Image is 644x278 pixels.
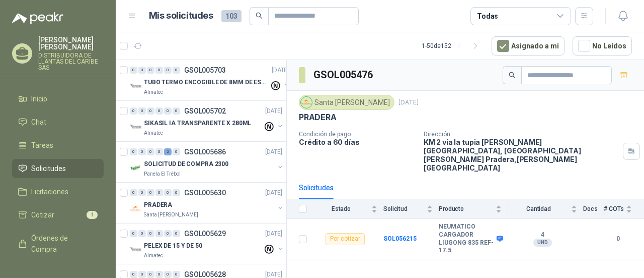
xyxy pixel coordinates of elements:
p: Santa [PERSON_NAME] [144,211,198,219]
p: Almatec [144,252,163,260]
a: Tareas [12,136,104,155]
div: Por cotizar [326,233,365,245]
p: KM 2 vía la tupia [PERSON_NAME][GEOGRAPHIC_DATA], [GEOGRAPHIC_DATA][PERSON_NAME] Pradera , [PERSO... [424,138,619,172]
div: 0 [147,107,154,115]
p: TUBO TERMO ENCOGIBLE DE 8MM DE ESPESOR X 5CMS [144,78,269,87]
th: Cantidad [508,199,583,219]
div: 0 [147,148,154,155]
div: 0 [173,189,180,196]
span: Inicio [31,93,47,104]
span: # COTs [604,205,624,212]
img: Company Logo [301,97,312,108]
img: Company Logo [130,203,142,215]
div: 0 [130,67,137,74]
span: Producto [439,205,494,212]
p: Almatec [144,129,163,137]
p: [PERSON_NAME] [PERSON_NAME] [38,36,104,50]
div: 0 [138,271,146,278]
div: 0 [138,67,146,74]
img: Company Logo [130,121,142,133]
div: 0 [155,107,163,115]
p: [DATE] [265,106,282,116]
div: 2 [164,148,172,155]
a: SOL056215 [383,235,417,242]
p: GSOL005686 [184,148,226,155]
span: Solicitud [383,205,425,212]
a: 0 0 0 0 2 0 GSOL005686[DATE] Company LogoSOLICITUD DE COMPRA 2300Panela El Trébol [130,146,284,178]
a: 0 0 0 0 0 0 GSOL005629[DATE] Company LogoPELEX DE 15 Y DE 50Almatec [130,228,284,260]
b: NEUMATICO CARGADOR LIUGONG 835 REF- 17.5 [439,223,494,254]
b: 4 [508,231,577,239]
p: Almatec [144,88,163,96]
th: Solicitud [383,199,439,219]
span: Estado [313,205,369,212]
span: Tareas [31,140,53,151]
p: [DATE] [265,188,282,198]
span: search [256,12,263,19]
div: 0 [155,230,163,237]
div: Santa [PERSON_NAME] [299,95,394,110]
button: Asignado a mi [492,36,565,55]
div: 0 [164,189,172,196]
p: Crédito a 60 días [299,138,416,146]
div: 0 [147,67,154,74]
span: Solicitudes [31,163,66,174]
span: Chat [31,117,46,128]
h3: GSOL005476 [313,67,374,83]
p: [DATE] [265,229,282,239]
h1: Mis solicitudes [149,9,213,23]
p: GSOL005628 [184,271,226,278]
p: [DATE] [265,147,282,157]
p: [DATE] [398,98,419,107]
a: 0 0 0 0 0 0 GSOL005702[DATE] Company LogoSIKASIL IA TRANSPARENTE X 280MLAlmatec [130,105,284,137]
p: GSOL005703 [184,67,226,74]
img: Company Logo [130,80,142,92]
th: # COTs [604,199,644,219]
p: GSOL005630 [184,189,226,196]
p: PRADERA [144,200,172,210]
div: UND [533,239,552,247]
span: Cantidad [508,205,569,212]
a: Chat [12,113,104,132]
div: 0 [138,189,146,196]
div: 0 [155,189,163,196]
b: 0 [604,234,632,244]
span: search [509,72,516,79]
th: Producto [439,199,508,219]
div: 0 [173,230,180,237]
div: 0 [164,67,172,74]
p: SOLICITUD DE COMPRA 2300 [144,159,228,169]
span: 103 [221,10,242,22]
p: Dirección [424,131,619,138]
p: PRADERA [299,112,337,123]
div: 0 [173,67,180,74]
a: 0 0 0 0 0 0 GSOL005703[DATE] Company LogoTUBO TERMO ENCOGIBLE DE 8MM DE ESPESOR X 5CMSAlmatec [130,64,291,96]
div: 0 [164,230,172,237]
p: SIKASIL IA TRANSPARENTE X 280ML [144,119,251,128]
a: 0 0 0 0 0 0 GSOL005630[DATE] Company LogoPRADERASanta [PERSON_NAME] [130,187,284,219]
div: 0 [164,271,172,278]
div: 0 [147,230,154,237]
a: Cotizar1 [12,205,104,225]
div: Solicitudes [299,182,334,193]
div: 0 [138,230,146,237]
button: No Leídos [573,36,632,55]
div: 0 [155,148,163,155]
div: 0 [155,271,163,278]
span: 1 [87,211,98,219]
p: PELEX DE 15 Y DE 50 [144,241,202,251]
a: Inicio [12,89,104,108]
div: 0 [130,148,137,155]
img: Company Logo [130,162,142,174]
div: 0 [130,271,137,278]
th: Estado [313,199,383,219]
p: GSOL005702 [184,107,226,115]
div: 0 [130,107,137,115]
div: 0 [147,189,154,196]
div: Todas [477,11,498,22]
a: Órdenes de Compra [12,229,104,259]
div: 0 [155,67,163,74]
p: Panela El Trébol [144,170,181,178]
span: Órdenes de Compra [31,233,94,255]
